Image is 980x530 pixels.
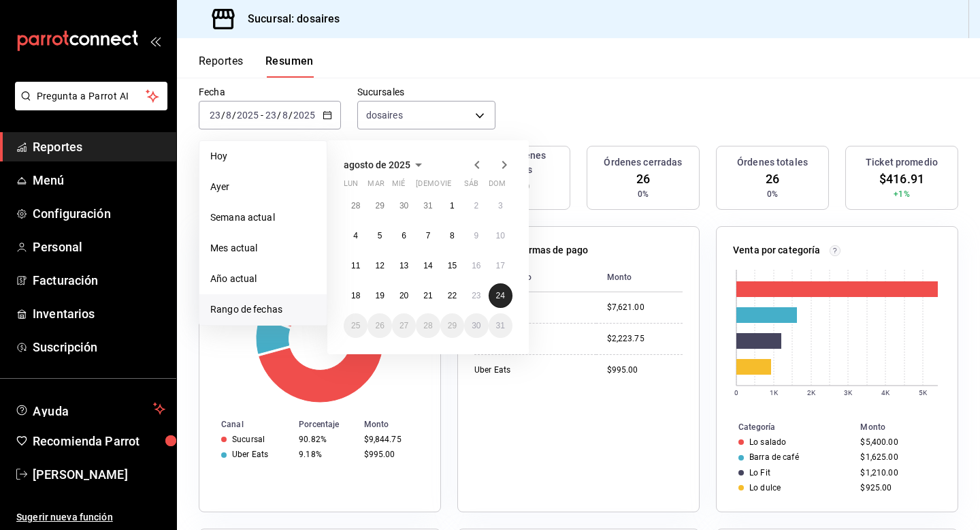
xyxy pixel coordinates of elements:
abbr: 13 de agosto de 2025 [399,261,408,270]
span: Mes actual [210,241,316,255]
span: 0% [638,188,649,200]
input: ---- [236,110,259,121]
abbr: 15 de agosto de 2025 [448,261,457,270]
button: 15 de agosto de 2025 [440,253,464,278]
abbr: 1 de agosto de 2025 [450,201,455,211]
th: Monto [596,263,683,292]
h3: Órdenes totales [737,155,808,170]
abbr: 20 de agosto de 2025 [399,291,408,300]
abbr: 16 de agosto de 2025 [472,261,480,270]
input: -- [209,110,221,121]
span: / [221,110,225,121]
text: 4K [881,389,890,396]
span: Inventarios [33,305,165,323]
button: 2 de agosto de 2025 [464,193,488,218]
abbr: jueves [416,179,496,193]
abbr: 12 de agosto de 2025 [375,261,384,270]
input: -- [282,110,289,121]
div: 9.18% [299,450,353,459]
div: navigation tabs [199,54,314,78]
abbr: 5 de agosto de 2025 [378,231,382,240]
th: Canal [199,417,293,432]
th: Monto [855,420,958,435]
abbr: 25 de agosto de 2025 [351,321,360,330]
div: Lo salado [749,437,786,447]
abbr: lunes [344,179,358,193]
button: Resumen [265,54,314,78]
button: 18 de agosto de 2025 [344,283,367,308]
span: - [261,110,263,121]
button: 5 de agosto de 2025 [367,223,391,248]
span: agosto de 2025 [344,159,410,170]
abbr: 2 de agosto de 2025 [474,201,478,211]
abbr: 21 de agosto de 2025 [423,291,432,300]
abbr: 10 de agosto de 2025 [496,231,505,240]
abbr: 30 de agosto de 2025 [472,321,480,330]
button: 4 de agosto de 2025 [344,223,367,248]
button: 3 de agosto de 2025 [489,193,512,218]
div: Barra de café [749,452,799,462]
div: $9,844.75 [364,435,419,444]
abbr: 30 de julio de 2025 [399,201,408,211]
span: Semana actual [210,211,316,225]
button: 7 de agosto de 2025 [416,223,440,248]
th: Porcentaje [293,417,358,432]
div: $995.00 [364,450,419,459]
div: $2,223.75 [607,333,683,345]
button: 31 de julio de 2025 [416,193,440,218]
span: $416.91 [879,170,924,188]
text: 0 [734,389,738,396]
button: 31 de agosto de 2025 [489,313,512,338]
div: $5,400.00 [860,437,936,447]
h3: Ticket promedio [866,155,938,170]
abbr: 4 de agosto de 2025 [353,231,358,240]
button: 20 de agosto de 2025 [392,283,416,308]
p: Venta por categoría [733,243,821,258]
abbr: 17 de agosto de 2025 [496,261,505,270]
button: 22 de agosto de 2025 [440,283,464,308]
button: 16 de agosto de 2025 [464,253,488,278]
button: agosto de 2025 [344,157,427,173]
a: Pregunta a Parrot AI [10,99,167,113]
label: Fecha [199,87,341,97]
label: Sucursales [357,87,495,97]
span: dosaires [366,108,403,122]
button: 8 de agosto de 2025 [440,223,464,248]
span: Recomienda Parrot [33,432,165,450]
span: Facturación [33,271,165,290]
text: 5K [919,389,928,396]
abbr: 29 de julio de 2025 [375,201,384,211]
span: [PERSON_NAME] [33,465,165,484]
button: 17 de agosto de 2025 [489,253,512,278]
span: / [289,110,293,121]
button: Reportes [199,54,244,78]
button: 11 de agosto de 2025 [344,253,367,278]
div: Uber Eats [232,450,268,459]
abbr: 8 de agosto de 2025 [450,231,455,240]
h3: Sucursal: dosaires [237,11,340,27]
span: Rango de fechas [210,302,316,317]
abbr: 31 de julio de 2025 [423,201,432,211]
abbr: 27 de agosto de 2025 [399,321,408,330]
span: +1% [894,188,909,200]
div: $995.00 [607,364,683,376]
abbr: 6 de agosto de 2025 [402,231,406,240]
input: ---- [293,110,316,121]
abbr: martes [367,179,384,193]
abbr: 29 de agosto de 2025 [448,321,457,330]
th: Monto [359,417,441,432]
button: 19 de agosto de 2025 [367,283,391,308]
abbr: 28 de agosto de 2025 [423,321,432,330]
span: Reportes [33,138,165,156]
div: $925.00 [860,483,936,493]
abbr: 23 de agosto de 2025 [472,291,480,300]
button: 14 de agosto de 2025 [416,253,440,278]
div: $1,210.00 [860,468,936,478]
input: -- [225,110,232,121]
button: 28 de agosto de 2025 [416,313,440,338]
th: Categoría [717,420,855,435]
span: Configuración [33,204,165,223]
button: 13 de agosto de 2025 [392,253,416,278]
span: / [232,110,236,121]
button: 21 de agosto de 2025 [416,283,440,308]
